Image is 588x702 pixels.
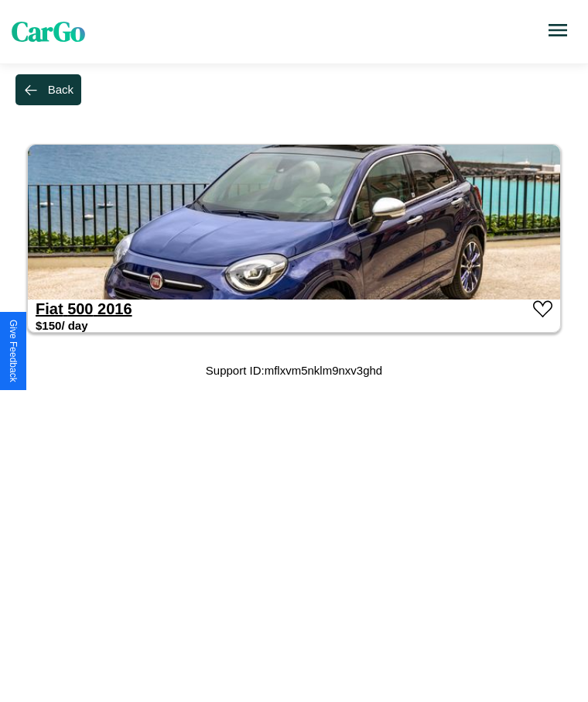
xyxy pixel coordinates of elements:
[36,300,132,317] a: Fiat 500 2016
[36,319,88,332] h3: $ 150 / day
[8,320,19,382] div: Give Feedback
[12,13,85,50] span: CarGo
[48,83,73,96] div: Back
[206,360,382,381] p: Support ID: mflxvm5nklm9nxv3ghd
[15,74,81,105] button: Back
